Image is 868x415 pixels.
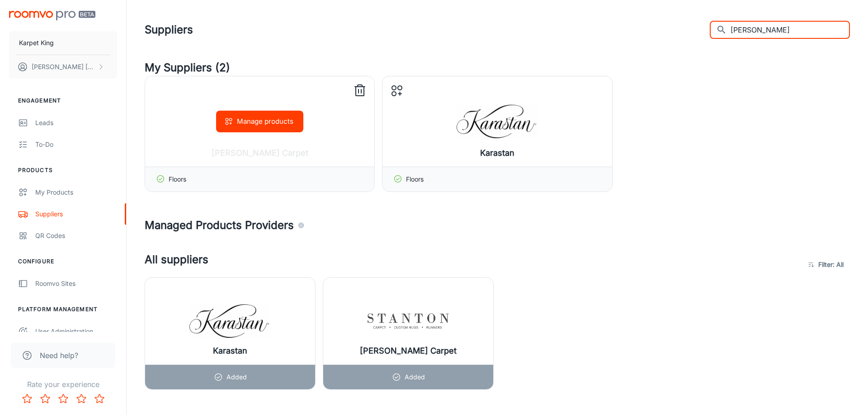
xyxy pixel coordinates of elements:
[32,62,95,72] p: [PERSON_NAME] [PERSON_NAME]
[406,174,424,184] p: Floors
[9,11,95,20] img: Roomvo PRO Beta
[40,350,78,361] span: Need help?
[9,31,117,55] button: Karpet King
[35,118,117,128] div: Leads
[368,303,449,339] img: Stanton Carpet
[35,187,117,197] div: My Products
[731,21,850,39] input: Search all suppliers...
[818,259,844,270] span: Filter
[35,140,117,149] div: To-do
[360,345,457,357] h6: [PERSON_NAME] Carpet
[189,303,271,339] img: Karastan
[216,111,303,132] button: Manage products
[145,60,850,76] h4: My Suppliers (2)
[35,209,117,219] div: Suppliers
[72,390,90,408] button: Rate 4 star
[18,390,36,408] button: Rate 1 star
[35,231,117,241] div: QR Codes
[833,259,844,270] span: : All
[145,217,850,233] h4: Managed Products Providers
[297,217,305,233] div: Agencies and suppliers who work with us to automatically identify the specific products you carry
[213,345,247,357] h6: Karastan
[405,372,425,382] p: Added
[54,390,72,408] button: Rate 3 star
[90,390,108,408] button: Rate 5 star
[226,372,247,382] p: Added
[36,390,54,408] button: Rate 2 star
[169,174,186,184] p: Floors
[19,38,54,48] p: Karpet King
[145,252,803,277] h4: All suppliers
[7,379,119,390] p: Rate your experience
[145,22,193,38] h1: Suppliers
[35,279,117,289] div: Roomvo Sites
[35,326,117,336] div: User Administration
[9,55,117,79] button: [PERSON_NAME] [PERSON_NAME]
